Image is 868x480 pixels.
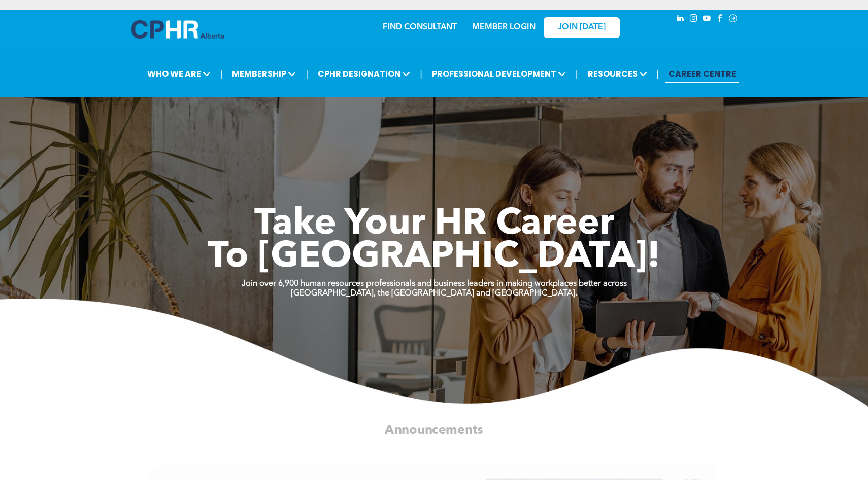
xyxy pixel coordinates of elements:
[229,64,299,83] span: MEMBERSHIP
[472,23,536,31] a: MEMBER LOGIN
[675,13,686,26] a: linkedin
[657,63,659,84] li: |
[544,17,620,38] a: JOIN [DATE]
[242,280,627,288] strong: Join over 6,900 human resources professionals and business leaders in making workplaces better ac...
[558,23,606,32] span: JOIN [DATE]
[714,13,725,26] a: facebook
[254,206,614,243] span: Take Your HR Career
[131,20,224,39] img: A blue and white logo for cp alberta
[665,64,739,83] a: CAREER CENTRE
[315,64,413,83] span: CPHR DESIGNATION
[576,63,578,84] li: |
[420,63,422,84] li: |
[701,13,712,26] a: youtube
[727,13,739,26] a: Social network
[291,289,577,298] strong: [GEOGRAPHIC_DATA], the [GEOGRAPHIC_DATA] and [GEOGRAPHIC_DATA].
[385,424,483,437] span: Announcements
[306,63,308,84] li: |
[220,63,223,84] li: |
[208,239,660,276] span: To [GEOGRAPHIC_DATA]!
[144,64,214,83] span: WHO WE ARE
[688,13,699,26] a: instagram
[383,23,457,31] a: FIND CONSULTANT
[429,64,569,83] span: PROFESSIONAL DEVELOPMENT
[585,64,650,83] span: RESOURCES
